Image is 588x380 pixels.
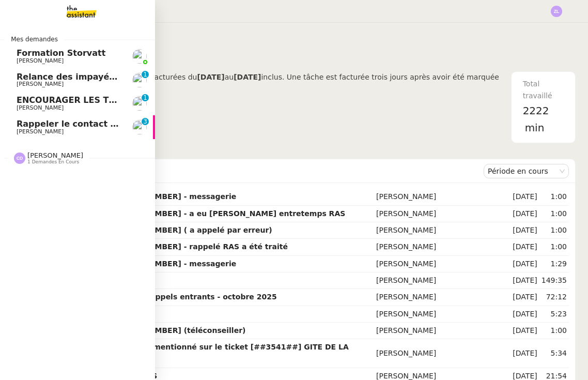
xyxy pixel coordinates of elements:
td: [DATE] [510,189,539,205]
span: [PERSON_NAME] [17,128,64,135]
span: Mes demandes [5,34,64,44]
span: [PERSON_NAME] [17,57,64,64]
img: svg [551,6,562,17]
b: [DATE] [234,73,261,81]
td: [PERSON_NAME] [374,189,510,205]
img: users%2FRcIDm4Xn1TPHYwgLThSv8RQYtaM2%2Favatar%2F95761f7a-40c3-4bb5-878d-fe785e6f95b2 [132,120,147,134]
td: [PERSON_NAME] [374,272,510,289]
td: [PERSON_NAME] [374,256,510,272]
td: 1:00 [539,222,569,239]
td: [DATE] [510,289,539,306]
td: 1:00 [539,189,569,205]
span: [PERSON_NAME] [17,81,64,87]
span: Relance des impayés - Octobre 2025 [17,72,187,82]
img: users%2F0G3Vvnvi3TQv835PC6wL0iK4Q012%2Favatar%2F85e45ffa-4efd-43d5-9109-2e66efd3e965 [132,96,147,111]
td: [PERSON_NAME] [374,339,510,368]
td: [DATE] [510,256,539,272]
span: inclus. Une tâche est facturée trois jours après avoir été marquée comme terminée. [45,73,499,93]
strong: [PERSON_NAME] vous a mentionné sur le ticket [##3541##] GITE DE LA VIALETTE [54,343,349,363]
td: [DATE] [510,239,539,255]
td: 1:29 [539,256,569,272]
nz-select-item: Période en cours [488,164,565,178]
td: [DATE] [510,206,539,222]
td: [DATE] [510,306,539,323]
strong: Appel émis - [PHONE_NUMBER] - a eu [PERSON_NAME] entretemps RAS [54,209,345,218]
b: [DATE] [197,73,224,81]
td: [DATE] [510,222,539,239]
span: ENCOURAGER LES TPE/PMI/PME À PASSER COMMANDE VIA LE SITE INTERNET - 1 septembre 2025 [17,95,468,105]
td: 1:00 [539,323,569,339]
p: 1 [143,94,147,103]
td: [PERSON_NAME] [374,239,510,255]
td: [PERSON_NAME] [374,306,510,323]
td: [PERSON_NAME] [374,206,510,222]
div: Demandes [52,161,484,181]
div: Total travaillé [523,78,564,102]
img: svg [14,153,25,164]
span: [PERSON_NAME] [17,104,64,111]
span: min [525,119,545,136]
td: [DATE] [510,339,539,368]
td: [PERSON_NAME] [374,323,510,339]
td: [DATE] [510,272,539,289]
strong: Appel émis - [PHONE_NUMBER] - rappelé RAS a été traité [54,242,288,251]
strong: Appel émis - [PHONE_NUMBER] ( a appelé par erreur) [54,226,272,234]
nz-badge-sup: 1 [142,94,149,101]
td: 1:00 [539,239,569,255]
td: [PERSON_NAME] [374,222,510,239]
img: users%2FyQfMwtYgTqhRP2YHWHmG2s2LYaD3%2Favatar%2Fprofile-pic.png [132,49,147,64]
span: Rappeler le contact et donner l'email de la comptabilité [17,119,277,129]
nz-badge-sup: 3 [142,118,149,125]
span: [PERSON_NAME] [27,151,83,159]
span: 1 demandes en cours [27,159,79,165]
td: 5:23 [539,306,569,323]
td: 72:12 [539,289,569,306]
span: 2222 [523,104,549,117]
td: 1:00 [539,206,569,222]
p: 3 [143,118,147,127]
span: Formation Storvatt [17,48,105,58]
td: [DATE] [510,323,539,339]
span: au [225,73,234,81]
strong: Standard - Gestion des appels entrants - octobre 2025 [54,293,277,301]
td: 5:34 [539,339,569,368]
nz-badge-sup: 1 [142,71,149,78]
img: users%2F0G3Vvnvi3TQv835PC6wL0iK4Q012%2Favatar%2F85e45ffa-4efd-43d5-9109-2e66efd3e965 [132,73,147,87]
td: 149:35 [539,272,569,289]
td: [PERSON_NAME] [374,289,510,306]
p: 1 [143,71,147,80]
